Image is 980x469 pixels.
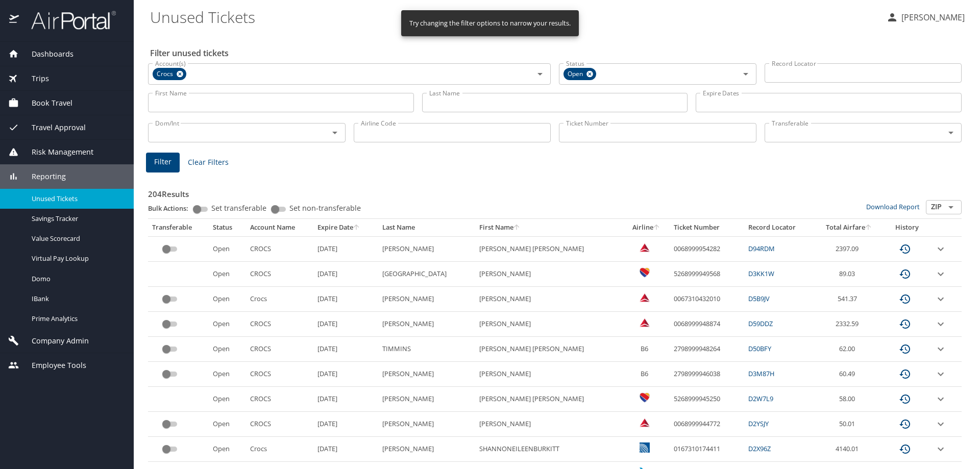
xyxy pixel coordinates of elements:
td: [PERSON_NAME] [378,412,475,437]
img: Delta Airlines [640,417,650,428]
button: expand row [935,393,947,405]
a: D2W7L9 [748,394,773,403]
td: [PERSON_NAME] [378,362,475,387]
th: History [884,219,930,236]
td: CROCS [246,262,313,287]
span: Savings Tracker [32,214,121,224]
button: Open [533,67,547,81]
span: Dashboards [19,48,73,60]
button: sort [513,225,521,231]
td: 0068999954282 [670,236,744,261]
img: Southwest Airlines [640,392,650,403]
button: expand row [935,293,947,305]
th: Account Name [246,219,313,236]
td: [PERSON_NAME] [PERSON_NAME] [475,387,624,412]
a: D5B9JV [748,294,770,303]
td: [PERSON_NAME] [475,262,624,287]
td: [PERSON_NAME] [475,287,624,312]
th: Last Name [378,219,475,236]
td: Crocs [246,287,313,312]
td: [DATE] [313,337,378,362]
td: [PERSON_NAME] [PERSON_NAME] [475,236,624,261]
td: 5268999949568 [670,262,744,287]
button: sort [653,225,660,231]
td: Open [209,387,246,412]
td: 4140.01 [815,437,884,462]
div: Crocs [153,68,186,80]
span: Trips [19,73,49,84]
div: Try changing the filter options to narrow your results. [409,13,571,33]
td: CROCS [246,236,313,261]
td: 0068999948874 [670,312,744,337]
span: Domo [32,274,121,284]
p: [PERSON_NAME] [898,11,965,23]
span: Open [563,69,589,80]
th: Expire Date [313,219,378,236]
span: Reporting [19,171,66,182]
p: Bulk Actions: [148,204,197,213]
td: [DATE] [313,287,378,312]
button: Clear Filters [184,153,233,172]
td: 2397.09 [815,236,884,261]
button: expand row [935,343,947,355]
td: [PERSON_NAME] [378,236,475,261]
td: 0167310174411 [670,437,744,462]
span: Travel Approval [19,122,86,133]
td: CROCS [246,412,313,437]
button: Filter [146,153,180,172]
td: 2798999948264 [670,337,744,362]
button: sort [353,225,360,231]
a: D3KK1W [748,269,774,278]
td: 89.03 [815,262,884,287]
td: [DATE] [313,387,378,412]
td: 541.37 [815,287,884,312]
span: Book Travel [19,97,72,109]
h1: Unused Tickets [150,1,878,33]
td: [DATE] [313,312,378,337]
span: Prime Analytics [32,314,121,324]
td: [DATE] [313,262,378,287]
a: Download Report [866,202,920,211]
td: CROCS [246,387,313,412]
td: 62.00 [815,337,884,362]
td: [PERSON_NAME] [PERSON_NAME] [475,337,624,362]
td: [PERSON_NAME] [378,387,475,412]
td: [PERSON_NAME] [378,312,475,337]
button: expand row [935,318,947,330]
span: Employee Tools [19,360,86,371]
td: Open [209,437,246,462]
img: airportal-logo.png [20,10,116,30]
td: 60.49 [815,362,884,387]
img: icon-airportal.png [9,10,20,30]
td: Open [209,287,246,312]
span: Company Admin [19,335,89,347]
td: 58.00 [815,387,884,412]
th: First Name [475,219,624,236]
img: Delta Airlines [640,317,650,328]
img: Delta Airlines [640,292,650,303]
td: [PERSON_NAME] [378,437,475,462]
td: [DATE] [313,362,378,387]
button: Open [328,126,342,140]
td: CROCS [246,337,313,362]
td: Open [209,412,246,437]
td: 2798999946038 [670,362,744,387]
button: [PERSON_NAME] [882,8,969,27]
h2: Filter unused tickets [150,45,964,61]
a: D94RDM [748,244,775,253]
button: expand row [935,368,947,380]
button: expand row [935,443,947,455]
td: CROCS [246,362,313,387]
button: Open [944,126,958,140]
span: Crocs [153,69,179,80]
button: expand row [935,418,947,430]
span: Clear Filters [188,156,229,169]
span: B6 [641,344,648,353]
td: Crocs [246,437,313,462]
td: Open [209,337,246,362]
td: Open [209,362,246,387]
td: 50.01 [815,412,884,437]
div: Open [563,68,596,80]
td: [PERSON_NAME] [475,312,624,337]
td: 0068999944772 [670,412,744,437]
